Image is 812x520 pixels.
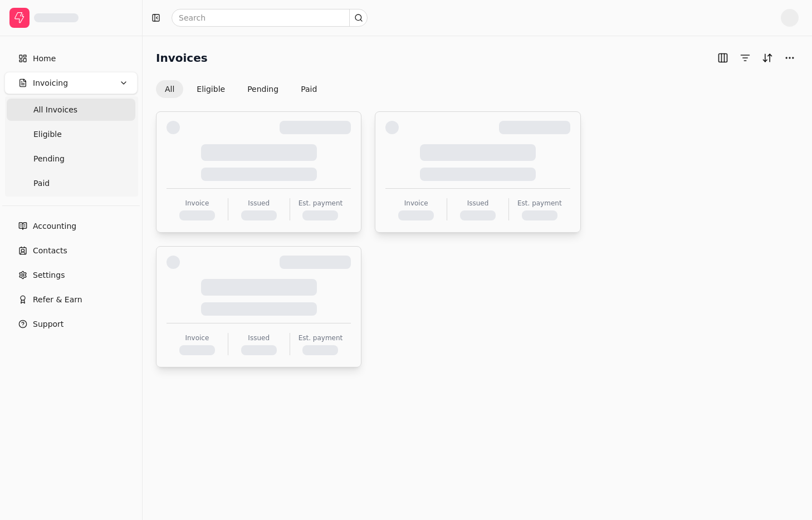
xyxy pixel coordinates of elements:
span: Home [33,53,56,65]
h2: Invoices [156,49,208,67]
span: Refer & Earn [33,294,82,306]
div: Est. payment [299,198,343,208]
button: Invoicing [4,72,138,94]
a: Eligible [7,123,135,145]
div: Est. payment [299,333,343,343]
button: All [156,80,183,98]
div: Invoice [404,198,428,208]
span: Contacts [33,245,67,257]
div: Issued [248,333,270,343]
div: Issued [248,198,270,208]
button: Paid [292,80,326,98]
div: Invoice [185,198,209,208]
span: Invoicing [33,77,68,89]
button: Sort [759,49,776,67]
div: Issued [467,198,489,208]
button: Eligible [188,80,234,98]
button: Pending [238,80,287,98]
span: Support [33,318,63,330]
a: Pending [7,148,135,170]
span: All Invoices [33,104,77,116]
span: Settings [33,269,65,281]
button: Refer & Earn [4,288,138,311]
input: Search [172,9,368,27]
a: Home [4,47,138,70]
span: Paid [33,178,50,189]
a: Paid [7,172,135,194]
a: Accounting [4,215,138,237]
a: Contacts [4,239,138,262]
div: Invoice [185,333,209,343]
button: More [781,49,799,67]
span: Pending [33,153,65,165]
span: Accounting [33,220,76,232]
div: Invoice filter options [156,80,326,98]
button: Support [4,313,138,335]
a: All Invoices [7,99,135,121]
a: Settings [4,264,138,286]
div: Est. payment [517,198,562,208]
span: Eligible [33,129,62,140]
